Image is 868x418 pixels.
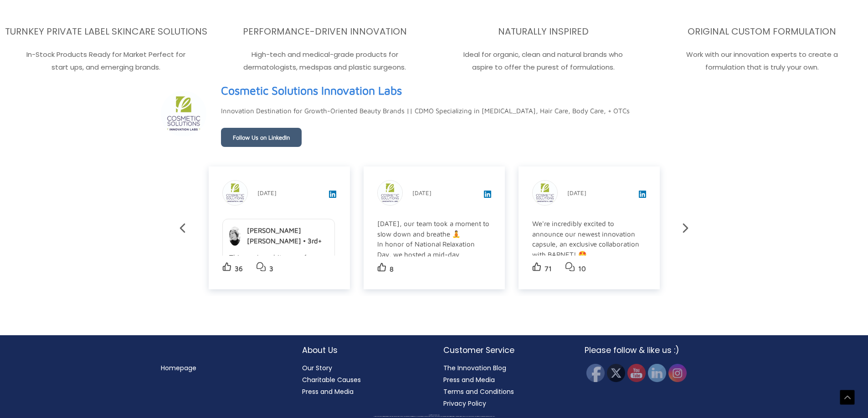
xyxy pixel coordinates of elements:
[229,227,241,246] img: sk-shared-userpic
[2,25,210,37] h3: TURNKEY PRIVATE LABEL SKINCARE SOLUTIONS
[161,362,284,374] nav: Menu
[443,363,506,373] a: The Innovation Blog
[302,375,361,384] a: Charitable Causes
[443,375,495,384] a: Press and Media
[412,187,431,198] p: [DATE]
[586,364,605,382] img: Facebook
[390,263,394,276] p: 8
[329,191,336,199] a: View post on LinkedIn
[161,363,196,373] a: Homepage
[443,387,514,396] a: Terms and Conditions
[578,262,586,275] p: 10
[2,48,210,74] p: In-Stock Products Ready for Market Perfect for start ups, and emerging brands.
[377,219,490,373] div: [DATE], our team took a moment to slow down and breathe 🧘 In honor of National Relaxation Day, we...
[567,187,586,198] p: [DATE]
[257,187,277,198] p: [DATE]
[585,344,708,356] h2: Please follow & like us :)
[221,105,630,117] p: Innovation Destination for Growth-Oriented Beauty Brands || CDMO Specializing in [MEDICAL_DATA], ...
[440,25,647,37] h3: NATURALLY INSPIRED
[658,48,866,74] p: Work with our innovation experts to create a formulation that is truly your own.
[221,80,402,101] a: View page on LinkedIn
[440,48,647,74] p: Ideal for organic, clean and natural brands who aspire to offer the purest of formulations.
[658,25,866,37] h3: ORIGINAL CUSTOM FORMULATION
[161,91,206,136] img: sk-header-picture
[235,262,243,275] p: 36
[16,415,852,416] div: Copyright © 2025
[269,262,273,275] p: 3
[302,363,332,373] a: Our Story
[639,191,646,199] a: View post on LinkedIn
[221,128,302,147] a: Follow Us on LinkedIn
[443,399,486,408] a: Privacy Policy
[533,181,557,205] img: sk-post-userpic
[247,226,328,246] p: [PERSON_NAME] [PERSON_NAME] • 3rd+
[443,344,566,356] h2: Customer Service
[221,48,429,74] p: High-tech and medical-grade products for dermatologists, medspas and plastic surgeons.
[302,387,354,396] a: Press and Media
[434,415,440,415] span: Cosmetic Solutions
[302,362,425,398] nav: About Us
[221,25,429,37] h3: PERFORMANCE-DRIVEN INNOVATION
[544,262,552,275] p: 71
[484,191,491,199] a: View post on LinkedIn
[443,362,566,409] nav: Customer Service
[607,364,625,382] img: Twitter
[223,181,247,205] img: sk-post-userpic
[302,344,425,356] h2: About Us
[16,416,852,417] div: All material on this Website, including design, text, images, logos and sounds, are owned by Cosm...
[378,181,402,205] img: sk-post-userpic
